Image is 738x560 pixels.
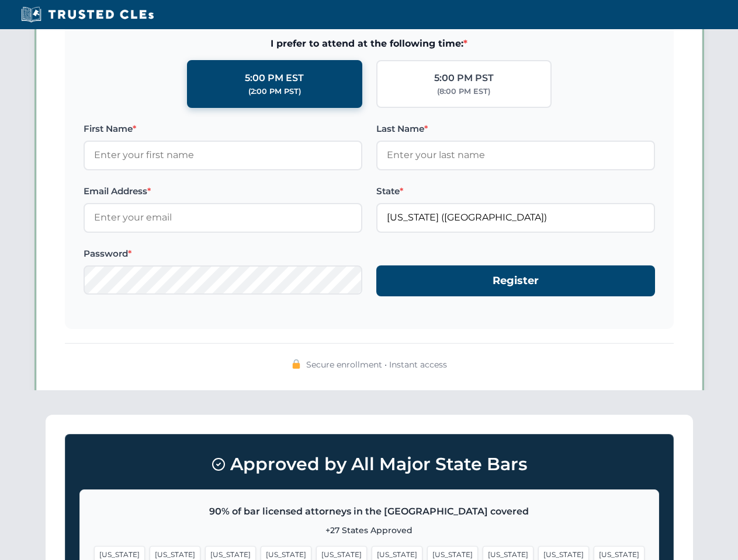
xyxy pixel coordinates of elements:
[18,6,157,23] img: Trusted CLEs
[84,184,362,198] label: Email Address
[245,71,304,86] div: 5:00 PM EST
[306,358,447,371] span: Secure enrollment • Instant access
[376,184,655,198] label: State
[437,86,490,97] div: (8:00 PM EST)
[434,71,494,86] div: 5:00 PM PST
[376,265,655,296] button: Register
[376,141,655,170] input: Enter your last name
[84,203,362,232] input: Enter your email
[84,122,362,136] label: First Name
[94,504,645,519] p: 90% of bar licensed attorneys in the [GEOGRAPHIC_DATA] covered
[84,36,655,51] span: I prefer to attend at the following time:
[79,449,659,480] h3: Approved by All Major State Bars
[292,359,301,369] img: 🔒
[376,203,655,232] input: Florida (FL)
[94,524,645,537] p: +27 States Approved
[376,122,655,136] label: Last Name
[248,86,301,97] div: (2:00 PM PST)
[84,141,362,170] input: Enter your first name
[84,247,362,261] label: Password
